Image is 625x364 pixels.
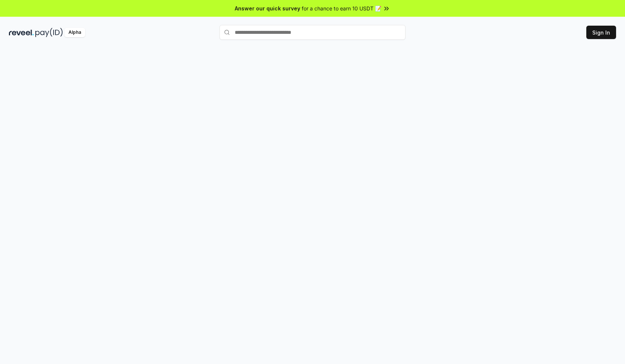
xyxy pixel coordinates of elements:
[9,28,34,37] img: reveel_dark
[302,4,381,12] span: for a chance to earn 10 USDT 📝
[235,4,300,12] span: Answer our quick survey
[64,28,85,37] div: Alpha
[586,26,616,39] button: Sign In
[35,28,63,37] img: pay_id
